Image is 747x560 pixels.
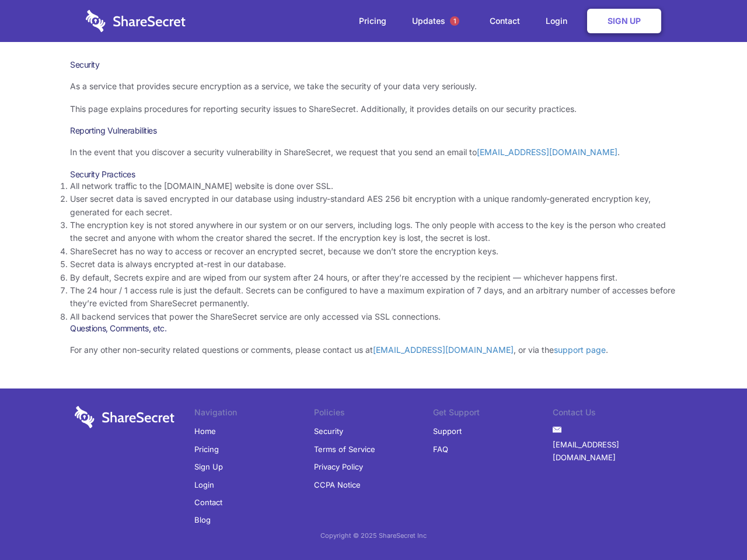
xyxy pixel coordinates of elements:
[70,146,677,159] p: In the event that you discover a security vulnerability in ShareSecret, we request that you send ...
[70,245,677,258] li: ShareSecret has no way to access or recover an encrypted secret, because we don’t store the encry...
[433,406,553,422] li: Get Support
[194,494,222,511] a: Contact
[373,345,514,355] a: [EMAIL_ADDRESS][DOMAIN_NAME]
[70,344,677,356] p: For any other non-security related questions or comments, please contact us at , or via the .
[534,3,585,39] a: Login
[70,169,677,180] h3: Security Practices
[70,125,677,136] h3: Reporting Vulnerabilities
[314,440,375,458] a: Terms of Service
[553,436,672,467] a: [EMAIL_ADDRESS][DOMAIN_NAME]
[450,16,459,26] span: 1
[70,103,677,116] p: This page explains procedures for reporting security issues to ShareSecret. Additionally, it prov...
[554,345,606,355] a: support page
[433,422,462,440] a: Support
[553,406,672,422] li: Contact Us
[70,219,677,245] li: The encryption key is not stored anywhere in our system or on our servers, including logs. The on...
[194,511,211,528] a: Blog
[70,60,677,70] h1: Security
[194,406,314,422] li: Navigation
[70,284,677,310] li: The 24 hour / 1 access rule is just the default. Secrets can be configured to have a maximum expi...
[194,458,223,475] a: Sign Up
[70,192,677,219] li: User secret data is saved encrypted in our database using industry-standard AES 256 bit encryptio...
[70,271,677,284] li: By default, Secrets expire and are wiped from our system after 24 hours, or after they’re accesse...
[194,476,214,494] a: Login
[194,422,216,440] a: Home
[86,10,186,32] img: logo-wordmark-white-trans-d4663122ce5f474addd5e946df7df03e33cb6a1c49d2221995e7729f52c070b2.svg
[477,147,617,157] a: [EMAIL_ADDRESS][DOMAIN_NAME]
[70,310,677,323] li: All backend services that power the ShareSecret service are only accessed via SSL connections.
[314,406,434,422] li: Policies
[70,258,677,271] li: Secret data is always encrypted at-rest in our database.
[70,80,677,93] p: As a service that provides secure encryption as a service, we take the security of your data very...
[194,440,219,458] a: Pricing
[70,323,677,334] h3: Questions, Comments, etc.
[75,406,174,428] img: logo-wordmark-white-trans-d4663122ce5f474addd5e946df7df03e33cb6a1c49d2221995e7729f52c070b2.svg
[587,9,661,33] a: Sign Up
[433,440,448,458] a: FAQ
[314,458,363,475] a: Privacy Policy
[70,180,677,192] li: All network traffic to the [DOMAIN_NAME] website is done over SSL.
[478,3,532,39] a: Contact
[314,422,343,440] a: Security
[314,476,361,494] a: CCPA Notice
[347,3,398,39] a: Pricing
